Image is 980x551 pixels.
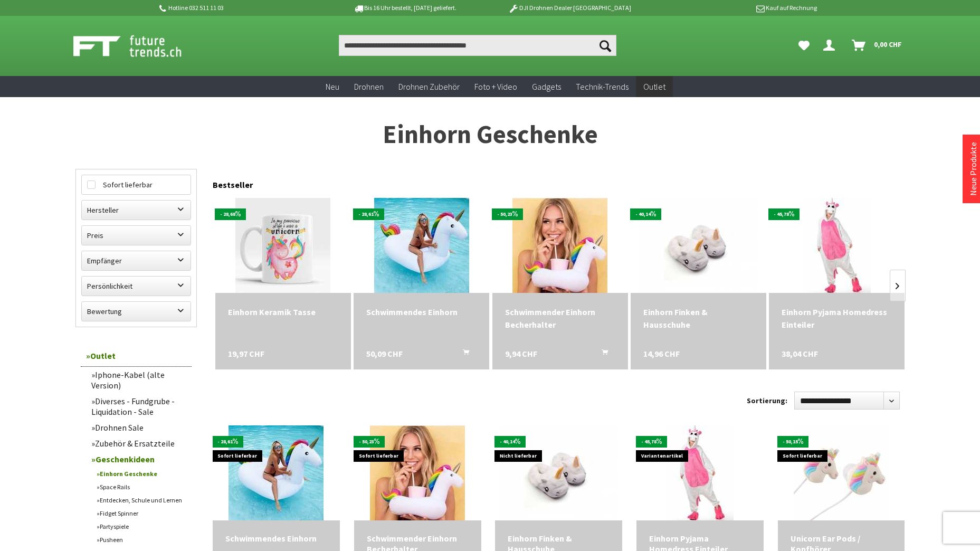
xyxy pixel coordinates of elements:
a: Technik-Trends [568,76,636,98]
div: Einhorn Keramik Tasse [228,306,338,318]
img: Shop Futuretrends - zur Startseite wechseln [73,33,205,59]
span: Drohnen [354,81,384,92]
a: Space Rails [91,480,192,493]
a: Einhorn Pyjama Homedress Einteiler 38,04 CHF [782,306,892,331]
label: Sofort lieferbar [82,175,191,194]
label: Sortierung: [747,392,787,409]
a: Zubehör & Ersatzteile [86,435,192,451]
span: 50,09 CHF [366,347,403,360]
a: Einhorn Geschenke [91,467,192,480]
a: Outlet [636,76,673,98]
span: 38,04 CHF [782,347,818,360]
a: Neue Produkte [968,142,978,196]
img: Schwimmendes Einhorn - Das Highlight für jeden Pool [374,198,469,293]
a: Iphone-Kabel (alte Version) [86,367,192,393]
span: Foto + Video [474,81,517,92]
span: Gadgets [532,81,561,92]
a: Drohnen Sale [86,420,192,435]
img: Einhorn Finken & Hausschuhe Set [499,425,618,520]
h1: Einhorn Geschenke [75,121,905,148]
img: Einhorn Finken & Hausschuhe Set [639,198,758,293]
button: In den Warenkorb [450,347,475,361]
p: Hotline 032 511 11 03 [158,2,322,14]
a: Warenkorb [848,35,907,56]
span: 0,00 CHF [874,36,902,53]
a: Einhorn Keramik Tasse 19,97 CHF [228,306,338,318]
a: Schwimmender Einhorn Becherhalter 9,94 CHF In den Warenkorb [505,306,615,331]
a: Neu [318,76,347,98]
div: Einhorn Pyjama Homedress Einteiler [782,306,892,331]
button: Suchen [594,35,616,56]
span: 19,97 CHF [228,347,264,360]
label: Bewertung [82,302,191,321]
a: Foto + Video [467,76,525,98]
div: Schwimmendes Einhorn [225,533,327,544]
img: Unicorn Ear Pods / Kopfhörer [794,425,889,520]
a: Diverses - Fundgrube - Liquidation - Sale [86,393,192,420]
span: Neu [326,81,339,92]
a: Meine Favoriten [793,35,815,56]
img: Einhorn Keramik Tasse [235,198,330,293]
button: In den Warenkorb [589,347,614,361]
span: Outlet [643,81,665,92]
a: Geschenkideen [86,451,192,467]
a: Pusheen [91,533,192,546]
div: Einhorn Finken & Hausschuhe [643,306,754,331]
p: Bis 16 Uhr bestellt, [DATE] geliefert. [322,2,487,14]
img: Schwimmendes Einhorn - Das Highlight für jeden Pool [229,425,324,520]
a: Drohnen [347,76,391,98]
span: Technik-Trends [576,81,629,92]
a: Entdecken, Schule und Lernen [91,493,192,507]
label: Persönlichkeit [82,277,191,296]
p: DJI Drohnen Dealer [GEOGRAPHIC_DATA] [487,2,652,14]
p: Kauf auf Rechnung [652,2,817,14]
a: Einhorn Finken & Hausschuhe 14,96 CHF [643,306,754,331]
a: Partyspiele [91,520,192,533]
img: Schwimmender Einhorn Becherhalter [370,425,465,520]
div: Schwimmendes Einhorn [366,306,477,318]
a: Drohnen Zubehör [391,76,467,98]
label: Preis [82,226,191,245]
span: 9,94 CHF [505,347,537,360]
label: Hersteller [82,201,191,220]
label: Empfänger [82,251,191,270]
img: Einhorn Pyjama Homedress Einteiler [666,425,734,520]
a: Gadgets [525,76,568,98]
img: Schwimmender Einhorn Becherhalter [512,198,607,293]
span: 14,96 CHF [643,347,680,360]
a: Fidget Spinner [91,507,192,520]
div: Schwimmender Einhorn Becherhalter [505,306,615,331]
a: Schwimmendes Einhorn 50,09 CHF In den Warenkorb [225,533,327,544]
a: Schwimmendes Einhorn 50,09 CHF In den Warenkorb [366,306,477,318]
a: Outlet [81,345,192,367]
input: Produkt, Marke, Kategorie, EAN, Artikelnummer… [339,35,616,56]
a: Dein Konto [819,35,843,56]
div: Bestseller [213,169,905,195]
img: Einhorn Pyjama Homedress Einteiler [803,198,871,293]
span: Drohnen Zubehör [398,81,460,92]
